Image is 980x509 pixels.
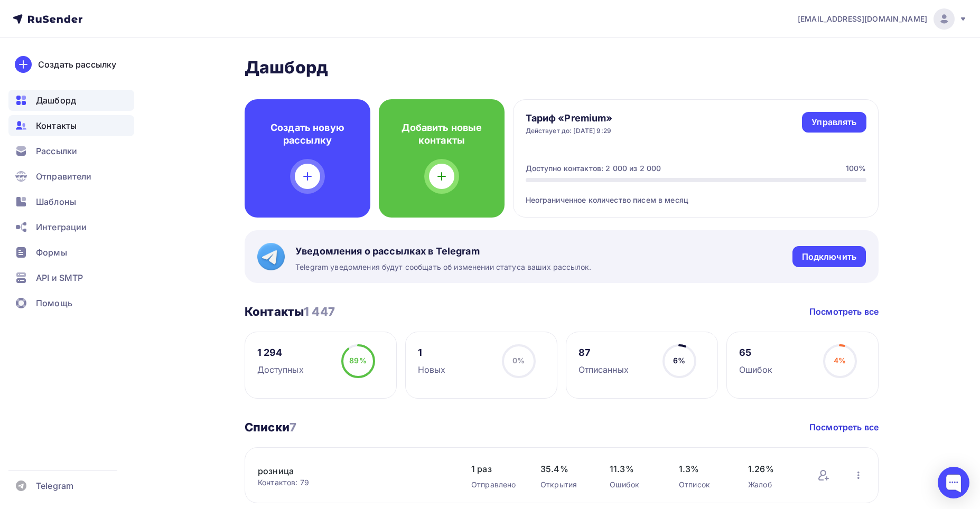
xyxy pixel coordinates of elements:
span: Формы [36,246,67,259]
span: 1.26% [748,463,796,475]
div: 100% [846,163,866,174]
div: Ошибок [739,363,773,376]
span: 7 [290,420,296,434]
a: Отправители [8,166,134,187]
a: Формы [8,242,134,263]
span: 4% [834,356,846,365]
div: Отписок [679,479,727,490]
a: Посмотреть все [809,305,879,318]
span: 1 раз [471,463,519,475]
div: 87 [578,346,629,359]
span: 0% [512,356,525,365]
span: Telegram [36,479,73,492]
a: розница [258,465,437,477]
div: Неограниченное количество писем в месяц [526,182,866,205]
span: Дашборд [36,94,76,107]
div: 1 294 [257,346,304,359]
a: Шаблоны [8,191,134,212]
div: 1 [418,346,446,359]
div: Жалоб [748,479,796,490]
div: Контактов: 79 [258,477,450,488]
span: Шаблоны [36,195,76,208]
h4: Добавить новые контакты [396,121,488,147]
span: 1 447 [304,305,335,318]
a: [EMAIL_ADDRESS][DOMAIN_NAME] [798,8,967,30]
span: 35.4% [540,463,589,475]
a: Посмотреть все [809,421,879,433]
div: Ошибок [610,479,658,490]
div: Создать рассылку [38,58,116,71]
div: Подключить [802,251,856,263]
span: Telegram уведомления будут сообщать об изменении статуса ваших рассылок. [295,262,591,272]
span: Интеграции [36,221,87,233]
span: API и SMTP [36,271,83,284]
span: 89% [349,356,366,365]
h4: Создать новую рассылку [262,121,353,147]
a: Контакты [8,115,134,136]
span: Рассылки [36,145,77,157]
div: Новых [418,363,446,376]
h3: Списки [245,420,296,435]
div: Открытия [540,479,589,490]
a: Дашборд [8,90,134,111]
span: [EMAIL_ADDRESS][DOMAIN_NAME] [798,14,927,24]
div: 65 [739,346,773,359]
a: Рассылки [8,140,134,162]
h3: Контакты [245,304,335,319]
span: 1.3% [679,463,727,475]
span: Отправители [36,170,92,183]
div: Доступно контактов: 2 000 из 2 000 [526,163,661,174]
h2: Дашборд [245,57,879,78]
span: Контакты [36,119,77,132]
span: 6% [673,356,685,365]
span: Уведомления о рассылках в Telegram [295,245,591,258]
div: Доступных [257,363,304,376]
div: Управлять [811,116,856,128]
div: Отписанных [578,363,629,376]
span: Помощь [36,297,72,309]
div: Отправлено [471,479,519,490]
div: Действует до: [DATE] 9:29 [526,127,613,135]
h4: Тариф «Premium» [526,112,613,125]
span: 11.3% [610,463,658,475]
